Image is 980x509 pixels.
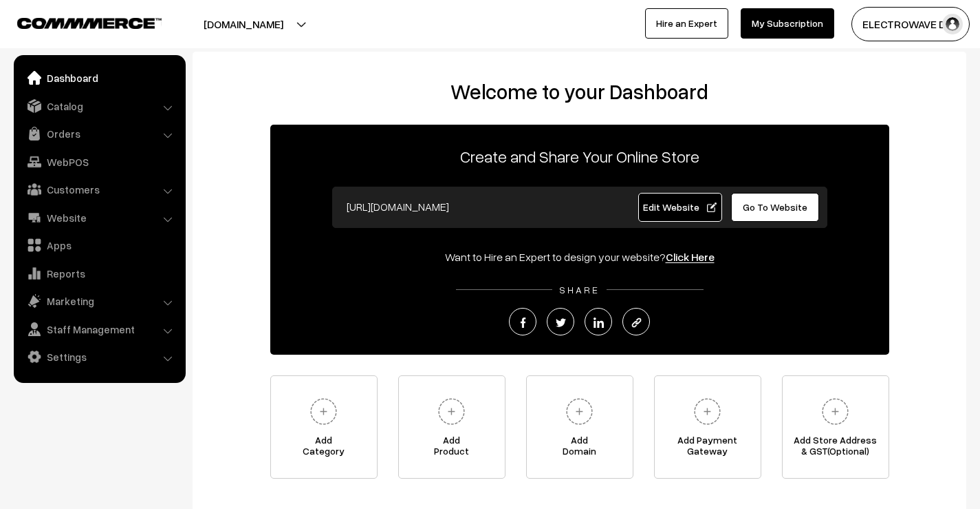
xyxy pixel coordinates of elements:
[655,435,761,462] span: Add Payment Gateway
[270,249,889,265] div: Want to Hire an Expert to design your website?
[942,14,963,34] img: user
[643,201,717,213] span: Edit Website
[731,193,820,222] a: Go To Website
[398,375,505,479] a: AddProduct
[206,79,952,104] h2: Welcome to your Dashboard
[17,177,181,202] a: Customers
[638,193,722,222] a: Edit Website
[17,317,181,342] a: Staff Management
[688,393,726,430] img: plus.svg
[433,393,470,430] img: plus.svg
[816,393,854,430] img: plus.svg
[399,435,505,462] span: Add Product
[17,121,181,146] a: Orders
[270,144,889,169] p: Create and Share Your Online Store
[552,284,607,295] span: SHARE
[17,261,181,286] a: Reports
[645,8,728,39] a: Hire an Expert
[305,393,342,430] img: plus.svg
[743,201,807,213] span: Go To Website
[17,14,138,30] a: COMMMERCE
[560,393,598,430] img: plus.svg
[783,435,889,462] span: Add Store Address & GST(Optional)
[851,7,970,41] button: ELECTROWAVE DE…
[17,233,181,258] a: Apps
[17,65,181,90] a: Dashboard
[741,8,834,39] a: My Subscription
[782,375,889,479] a: Add Store Address& GST(Optional)
[155,7,331,41] button: [DOMAIN_NAME]
[654,375,761,479] a: Add PaymentGateway
[17,344,181,369] a: Settings
[17,94,181,118] a: Catalog
[270,375,378,479] a: AddCategory
[17,289,181,313] a: Marketing
[527,435,633,462] span: Add Domain
[526,375,633,479] a: AddDomain
[271,435,377,462] span: Add Category
[666,250,715,264] a: Click Here
[17,18,162,28] img: COMMMERCE
[17,149,181,174] a: WebPOS
[17,205,181,230] a: Website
